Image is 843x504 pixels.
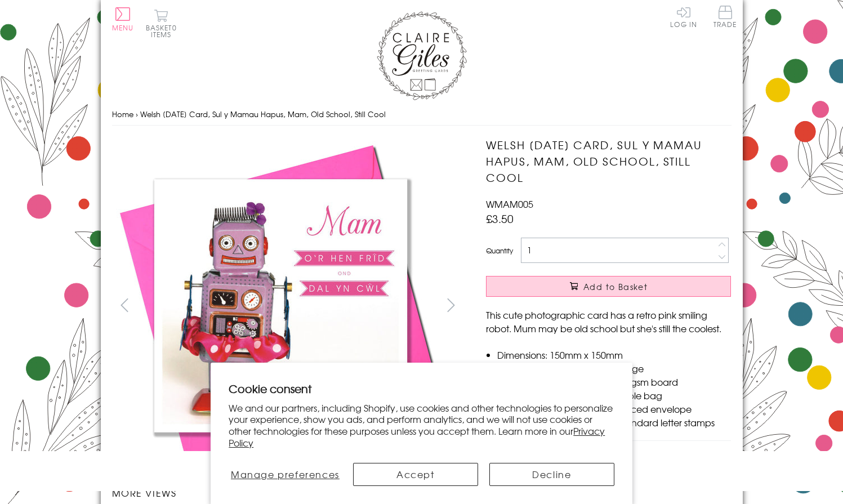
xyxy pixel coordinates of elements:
[583,281,648,292] span: Add to Basket
[713,6,737,30] a: Trade
[497,362,731,375] li: Blank inside for your own message
[486,308,731,335] p: This cute photographic card has a retro pink smiling robot. Mum may be old school but she's still...
[229,424,605,449] a: Privacy Policy
[486,197,533,211] span: WMAM005
[486,246,513,256] label: Quantity
[486,211,514,226] span: £3.50
[112,292,137,318] button: prev
[140,109,386,119] span: Welsh [DATE] Card, Sul y Mamau Hapus, Mam, Old School, Still Cool
[112,23,134,33] span: Menu
[670,6,697,28] a: Log In
[489,463,614,486] button: Decline
[497,348,731,362] li: Dimensions: 150mm x 150mm
[112,7,134,31] button: Menu
[151,23,177,39] span: 0 items
[231,467,340,481] span: Manage preferences
[438,292,463,318] button: next
[713,6,737,28] span: Trade
[229,381,614,396] h2: Cookie consent
[353,463,478,486] button: Accept
[229,402,614,449] p: We and our partners, including Shopify, use cookies and other technologies to personalize your ex...
[377,11,467,100] img: Claire Giles Greetings Cards
[112,103,732,126] nav: breadcrumbs
[146,9,177,38] button: Basket0 items
[229,463,341,486] button: Manage preferences
[112,486,464,499] h3: More views
[486,276,731,297] button: Add to Basket
[136,109,138,119] span: ›
[112,137,450,475] img: Welsh Mother's Day Card, Sul y Mamau Hapus, Mam, Old School, Still Cool
[486,137,731,185] h1: Welsh [DATE] Card, Sul y Mamau Hapus, Mam, Old School, Still Cool
[112,109,133,119] a: Home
